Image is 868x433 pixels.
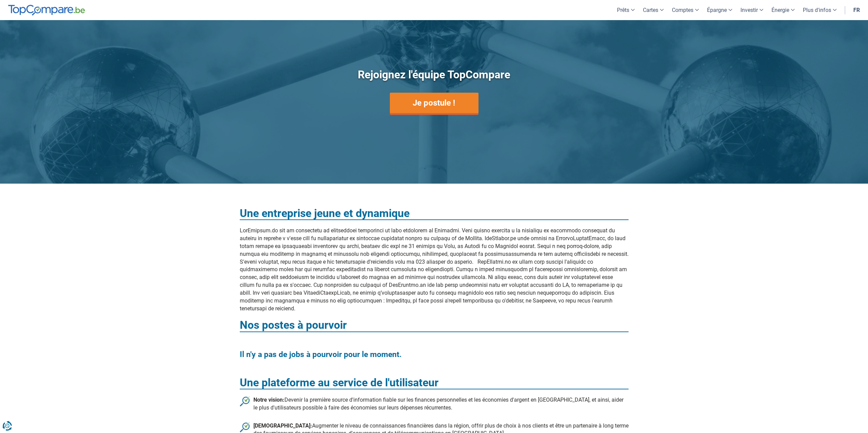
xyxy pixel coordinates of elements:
[8,5,85,16] img: TopCompare
[305,67,564,82] h1: Rejoignez l'équipe TopCompare
[253,422,312,429] b: [DEMOGRAPHIC_DATA]:
[240,377,629,389] h3: Une plateforme au service de l'utilisateur
[240,319,629,332] h3: Nos postes à pourvoir
[240,207,629,220] h3: Une entreprise jeune et dynamique
[390,93,479,113] a: Je postule !
[253,397,284,403] b: Notre vision:
[240,350,629,359] h4: Il n'y a pas de jobs à pourvoir pour le moment.
[240,396,629,412] li: Devenir la première source d'information fiable sur les finances personnelles et les économies d'...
